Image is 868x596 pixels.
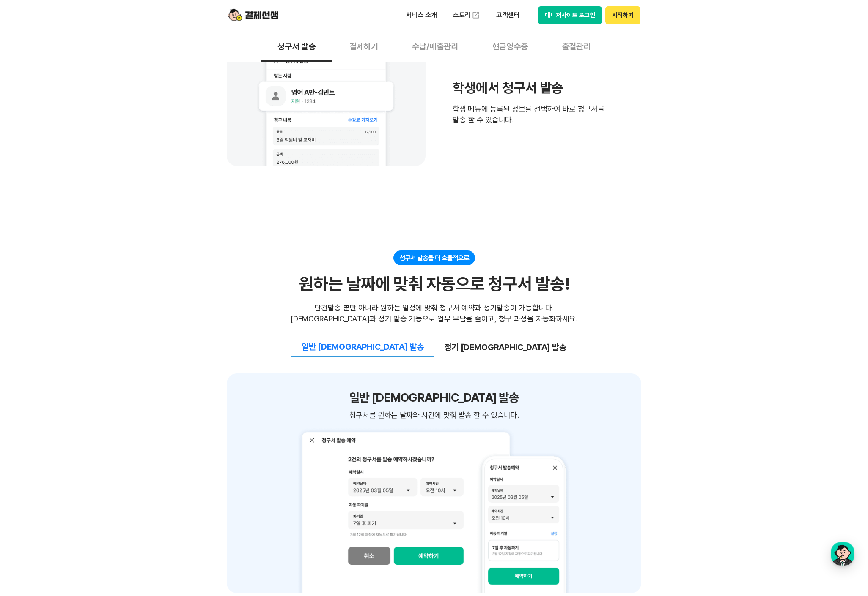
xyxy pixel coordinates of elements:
button: 시작하기 [605,6,640,24]
span: 청구서를 원하는 날짜와 시간에 맞춰 발송 할 수 있습니다. [349,410,519,421]
img: 학생 관리 [227,39,426,166]
span: 홈 [27,280,32,287]
button: 출결관리 [545,30,607,62]
h3: 학생에서 청구서 발송 [453,80,604,96]
h3: 일반 [DEMOGRAPHIC_DATA] 발송 [349,390,519,405]
p: 서비스 소개 [400,8,443,23]
a: 설정 [109,268,162,289]
img: 일반 예약 발송 [298,426,570,593]
img: logo [228,7,278,23]
div: 청구서 발송을 더 효율적으로 [393,250,475,265]
a: 대화 [56,268,109,289]
a: 홈 [3,268,56,289]
button: 일반 [DEMOGRAPHIC_DATA] 발송 [291,338,434,357]
button: 청구서 발송 [261,30,332,62]
img: 외부 도메인 오픈 [472,11,480,19]
span: 학생 메뉴에 등록된 정보를 선택하여 바로 청구서를 발송 할 수 있습니다. [453,103,604,125]
button: 정기 [DEMOGRAPHIC_DATA] 발송 [434,338,577,356]
button: 결제하기 [332,30,395,62]
div: 원하는 날짜에 맞춰 자동으로 청구서 발송! [299,274,569,294]
a: 스토리 [447,7,486,24]
div: 단건발송 뿐만 아니라 원하는 일정에 맞춰 청구서 예약과 정기발송이 가능합니다. [DEMOGRAPHIC_DATA]과 정기 발송 기능으로 업무 부담을 줄이고, 청구 과정을 자동화... [291,302,577,324]
button: 수납/매출관리 [395,30,475,62]
p: 고객센터 [490,8,525,23]
span: 대화 [77,281,88,288]
button: 현금영수증 [475,30,545,62]
span: 설정 [131,280,141,287]
button: 매니저사이트 로그인 [538,6,602,24]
